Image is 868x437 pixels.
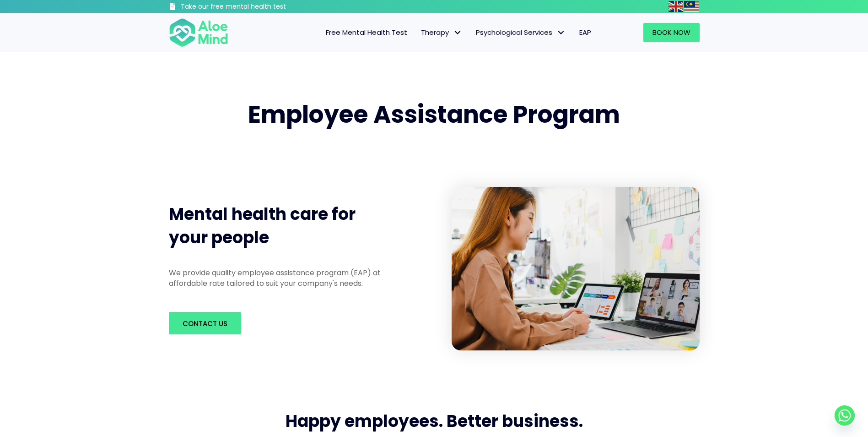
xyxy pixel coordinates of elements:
a: Free Mental Health Test [319,23,414,42]
a: Contact us [169,312,241,334]
span: Therapy: submenu [451,26,464,39]
span: Psychological Services: submenu [555,26,568,39]
span: EAP [579,27,591,37]
a: Whatsapp [835,405,855,426]
img: Aloe mind Logo [169,17,228,48]
span: Mental health care for your people [169,202,356,249]
img: ms [684,1,699,12]
a: Take our free mental health test [169,2,335,13]
span: Employee Assistance Program [248,98,620,131]
span: Psychological Services [476,27,566,37]
a: Psychological ServicesPsychological Services: submenu [469,23,572,42]
a: TherapyTherapy: submenu [414,23,469,42]
img: asian-laptop-talk-colleague [452,187,700,351]
span: Contact us [183,319,227,328]
span: Happy employees. Better business. [286,410,583,433]
a: English [669,1,684,11]
span: Free Mental Health Test [326,27,407,37]
img: en [669,1,683,12]
a: Malay [684,1,700,11]
nav: Menu [240,23,598,42]
span: Book Now [652,27,690,37]
a: Book Now [643,23,700,42]
h3: Take our free mental health test [181,2,335,11]
span: Therapy [421,27,462,37]
p: We provide quality employee assistance program (EAP) at affordable rate tailored to suit your com... [169,268,397,289]
a: EAP [572,23,598,42]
